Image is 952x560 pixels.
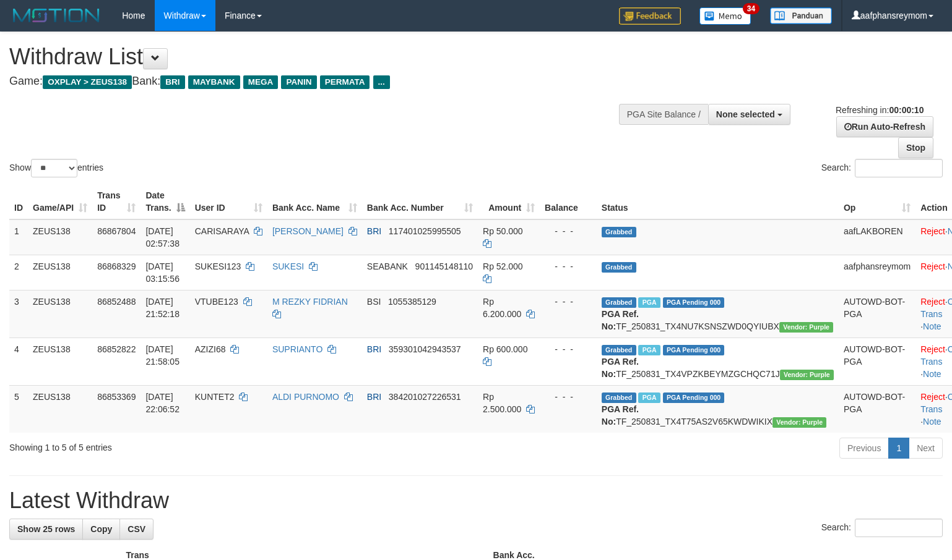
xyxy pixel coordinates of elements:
[28,255,92,290] td: ZEUS138
[602,404,639,426] b: PGA Ref. No:
[389,392,461,402] span: Copy 384201027226531 to clipboard
[9,75,622,88] h4: Game: Bank:
[145,392,180,414] span: [DATE] 22:06:52
[898,137,933,158] a: Stop
[195,392,235,402] span: KUNTET2
[821,519,943,537] label: Search:
[190,184,267,219] th: User ID: activate to sort column ascending
[9,290,28,337] td: 3
[483,297,521,319] span: Rp 6.200.000
[602,345,636,355] span: Grabbed
[478,184,540,219] th: Amount: activate to sort column ascending
[160,75,184,89] span: BRI
[780,370,834,380] span: Vendor URL: https://trx4.1velocity.biz
[699,7,751,25] img: Button%20Memo.svg
[597,290,839,337] td: TF_250831_TX4NU7KSNSZWD0QYIUBX
[483,226,523,236] span: Rp 50.000
[28,219,92,255] td: ZEUS138
[9,385,28,433] td: 5
[839,219,915,255] td: aafLAKBOREN
[770,7,832,24] img: panduan.png
[97,226,136,236] span: 86867804
[663,297,725,308] span: PGA Pending
[889,105,924,115] strong: 00:00:10
[839,385,915,433] td: AUTOWD-BOT-PGA
[272,392,339,402] a: ALDI PURNOMO
[145,344,180,367] span: [DATE] 21:58:05
[619,104,708,125] div: PGA Site Balance /
[9,159,103,177] label: Show entries
[920,392,945,402] a: Reject
[638,297,660,308] span: Marked by aafsolysreylen
[415,261,473,271] span: Copy 901145148110 to clipboard
[82,519,120,540] a: Copy
[281,75,316,89] span: PANIN
[367,226,381,236] span: BRI
[367,297,381,307] span: BSI
[92,184,141,219] th: Trans ID: activate to sort column ascending
[602,392,636,403] span: Grabbed
[597,385,839,433] td: TF_250831_TX4T75AS2V65KWDWIKIX
[28,385,92,433] td: ZEUS138
[540,184,597,219] th: Balance
[545,343,592,355] div: - - -
[920,344,945,354] a: Reject
[597,337,839,385] td: TF_250831_TX4VPZKBEYMZGCHQC71J
[9,488,943,513] h1: Latest Withdraw
[545,260,592,273] div: - - -
[772,417,826,428] span: Vendor URL: https://trx4.1velocity.biz
[638,345,660,355] span: Marked by aaftrukkakada
[9,436,387,454] div: Showing 1 to 5 of 5 entries
[195,344,226,354] span: AZIZI68
[388,297,436,307] span: Copy 1055385129 to clipboard
[909,438,943,459] a: Next
[272,261,304,271] a: SUKESI
[597,184,839,219] th: Status
[839,290,915,337] td: AUTOWD-BOT-PGA
[545,391,592,403] div: - - -
[17,524,75,534] span: Show 25 rows
[923,369,941,379] a: Note
[367,344,381,354] span: BRI
[638,392,660,403] span: Marked by aaftrukkakada
[195,226,249,236] span: CARISARAYA
[389,226,461,236] span: Copy 117401025995505 to clipboard
[602,309,639,331] b: PGA Ref. No:
[545,225,592,237] div: - - -
[839,438,889,459] a: Previous
[188,75,240,89] span: MAYBANK
[716,109,775,119] span: None selected
[90,524,112,534] span: Copy
[28,290,92,337] td: ZEUS138
[367,392,381,402] span: BRI
[920,261,945,271] a: Reject
[839,337,915,385] td: AUTOWD-BOT-PGA
[663,345,725,355] span: PGA Pending
[779,322,833,333] span: Vendor URL: https://trx4.1velocity.biz
[920,226,945,236] a: Reject
[602,357,639,379] b: PGA Ref. No:
[28,337,92,385] td: ZEUS138
[483,344,527,354] span: Rp 600.000
[141,184,189,219] th: Date Trans.: activate to sort column descending
[362,184,478,219] th: Bank Acc. Number: activate to sort column ascending
[373,75,390,89] span: ...
[663,392,725,403] span: PGA Pending
[483,392,521,414] span: Rp 2.500.000
[920,297,945,307] a: Reject
[320,75,370,89] span: PERMATA
[367,261,408,271] span: SEABANK
[97,392,136,402] span: 86853369
[839,255,915,290] td: aafphansreymom
[836,116,933,137] a: Run Auto-Refresh
[97,261,136,271] span: 86868329
[855,519,943,537] input: Search:
[602,227,636,237] span: Grabbed
[602,262,636,273] span: Grabbed
[195,261,241,271] span: SUKESI123
[243,75,279,89] span: MEGA
[743,3,759,14] span: 34
[145,297,180,319] span: [DATE] 21:52:18
[9,337,28,385] td: 4
[145,261,180,284] span: [DATE] 03:15:56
